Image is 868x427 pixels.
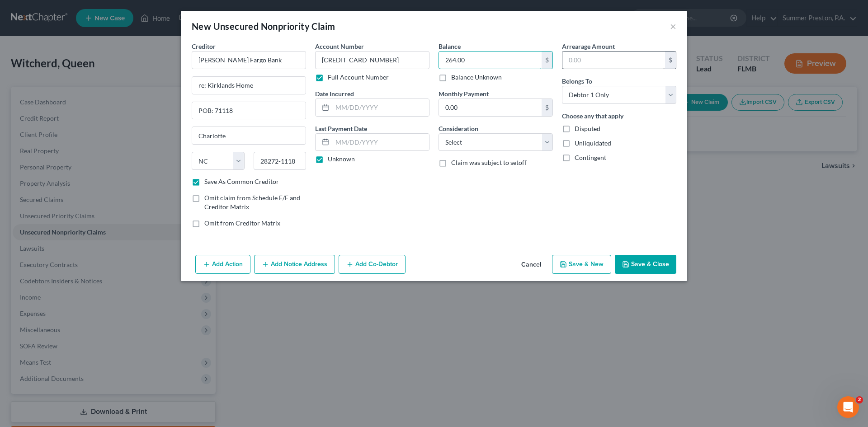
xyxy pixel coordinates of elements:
[670,21,676,32] button: ×
[439,52,542,69] input: 0.00
[204,219,280,227] span: Omit from Creditor Matrix
[665,52,676,69] div: $
[542,99,552,116] div: $
[254,152,307,170] input: Enter zip...
[542,52,552,69] div: $
[315,124,367,133] label: Last Payment Date
[192,102,306,119] input: Apt, Suite, etc...
[451,73,502,82] label: Balance Unknown
[439,124,478,133] label: Consideration
[575,139,611,147] span: Unliquidated
[315,89,354,99] label: Date Incurred
[328,73,389,82] label: Full Account Number
[451,159,527,166] span: Claim was subject to setoff
[204,177,279,186] label: Save As Common Creditor
[552,255,611,274] button: Save & New
[575,125,600,132] span: Disputed
[332,99,429,116] input: MM/DD/YYYY
[837,396,859,418] iframe: Intercom live chat
[562,111,623,121] label: Choose any that apply
[514,256,548,274] button: Cancel
[195,255,250,274] button: Add Action
[192,42,216,50] span: Creditor
[439,99,542,116] input: 0.00
[562,42,615,51] label: Arrearage Amount
[332,134,429,151] input: MM/DD/YYYY
[254,255,335,274] button: Add Notice Address
[562,52,665,69] input: 0.00
[192,20,335,33] div: New Unsecured Nonpriority Claim
[192,51,306,69] input: Search creditor by name...
[328,155,355,164] label: Unknown
[315,42,364,51] label: Account Number
[192,127,306,144] input: Enter city...
[615,255,676,274] button: Save & Close
[192,77,306,94] input: Enter address...
[575,154,606,161] span: Contingent
[856,396,863,404] span: 2
[204,194,300,211] span: Omit claim from Schedule E/F and Creditor Matrix
[562,77,592,85] span: Belongs To
[339,255,406,274] button: Add Co-Debtor
[439,89,489,99] label: Monthly Payment
[315,51,429,69] input: --
[439,42,461,51] label: Balance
